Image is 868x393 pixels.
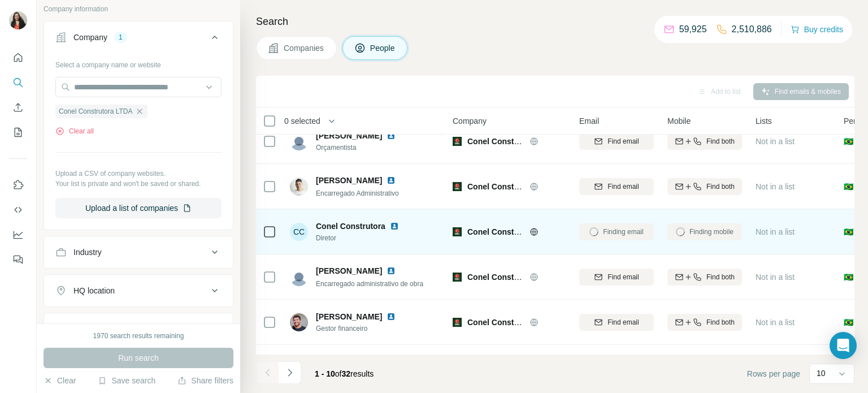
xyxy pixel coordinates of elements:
span: Orçamentista [316,142,409,153]
span: Not in a list [756,273,795,282]
span: Encarregado administrativo de obra [316,280,423,288]
span: Diretor [316,233,413,243]
img: Logo of Conel Construtora LTDA [453,318,462,327]
span: [PERSON_NAME] [316,130,382,141]
span: People [370,42,396,54]
button: Clear all [55,126,94,136]
p: 59,925 [679,23,707,36]
div: Company [73,32,107,43]
button: Find email [579,133,654,150]
button: Clear [44,375,76,386]
span: Conel Construtora LTDA [467,137,559,146]
span: 🇧🇷 [844,271,853,283]
div: Open Intercom Messenger [830,332,857,359]
img: Avatar [290,178,308,196]
button: Feedback [9,249,27,270]
span: [PERSON_NAME] [316,265,382,277]
button: Save search [98,375,155,386]
p: Your list is private and won't be saved or shared. [55,179,222,189]
span: Find both [706,136,735,146]
img: Logo of Conel Construtora LTDA [453,227,462,236]
button: Use Surfe API [9,200,27,220]
div: Select a company name or website [55,55,222,70]
span: Company [453,115,487,127]
button: Share filters [177,375,233,386]
button: Find email [579,314,654,331]
img: Logo of Conel Construtora LTDA [453,182,462,191]
p: 2,510,886 [732,23,772,36]
button: My lists [9,122,27,142]
span: Companies [284,42,325,54]
img: Avatar [290,313,308,331]
p: 10 [817,368,826,379]
div: CC [290,223,308,241]
button: Company1 [44,24,233,55]
button: Find email [579,269,654,286]
button: Use Surfe on LinkedIn [9,175,27,195]
img: LinkedIn logo [387,266,396,275]
span: Email [579,115,599,127]
span: Conel Construtora LTDA [467,318,559,327]
span: 0 selected [284,115,320,127]
span: Find email [607,317,639,327]
span: 🇧🇷 [844,317,853,328]
span: 1 - 10 [315,369,335,378]
span: Lists [756,115,772,127]
p: Upload a CSV of company websites. [55,169,222,179]
div: 1 [114,32,127,42]
span: Find email [607,182,639,192]
button: Upload a list of companies [55,198,222,218]
span: Conel Construtora LTDA [467,182,559,191]
span: 🇧🇷 [844,226,853,237]
div: 1970 search results remaining [93,331,184,341]
button: HQ location [44,277,233,304]
button: Buy credits [791,21,843,37]
span: 32 [342,369,351,378]
span: of [335,369,342,378]
button: Find both [667,269,742,286]
button: Find both [667,314,742,331]
span: results [315,369,374,378]
button: Find both [667,178,742,195]
span: Find both [706,317,735,327]
span: Conel Construtora LTDA [59,106,133,116]
img: Avatar [290,132,308,150]
img: LinkedIn logo [387,176,396,185]
span: Conel Construtora LTDA [467,273,559,282]
button: Dashboard [9,224,27,245]
span: Not in a list [756,318,795,327]
span: Gestor financeiro [316,323,409,334]
span: Encarregado Administrativo [316,189,399,197]
img: LinkedIn logo [387,312,396,321]
button: Find email [579,178,654,195]
img: Avatar [9,11,27,29]
span: [PERSON_NAME] [316,312,382,321]
button: Annual revenue ($) [44,316,233,343]
img: LinkedIn logo [387,131,396,140]
button: Enrich CSV [9,97,27,118]
span: Not in a list [756,182,795,191]
img: Avatar [290,268,308,286]
span: 🇧🇷 [844,136,853,147]
button: Find both [667,133,742,150]
span: Conel Construtora [316,221,385,232]
h4: Search [256,14,854,29]
span: 🇧🇷 [844,181,853,192]
img: Logo of Conel Construtora LTDA [453,273,462,282]
button: Navigate to next page [279,361,301,384]
span: Find both [706,182,735,192]
span: Rows per page [747,368,800,379]
span: Not in a list [756,137,795,146]
button: Search [9,72,27,93]
button: Quick start [9,47,27,68]
span: Find email [607,136,639,146]
img: Logo of Conel Construtora LTDA [453,137,462,146]
button: Industry [44,239,233,266]
span: Mobile [667,115,691,127]
div: HQ location [73,285,115,296]
span: Conel Construtora LTDA [467,227,559,236]
span: Not in a list [756,227,795,236]
span: Find both [706,272,735,282]
p: Company information [44,4,233,14]
div: Industry [73,247,102,258]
